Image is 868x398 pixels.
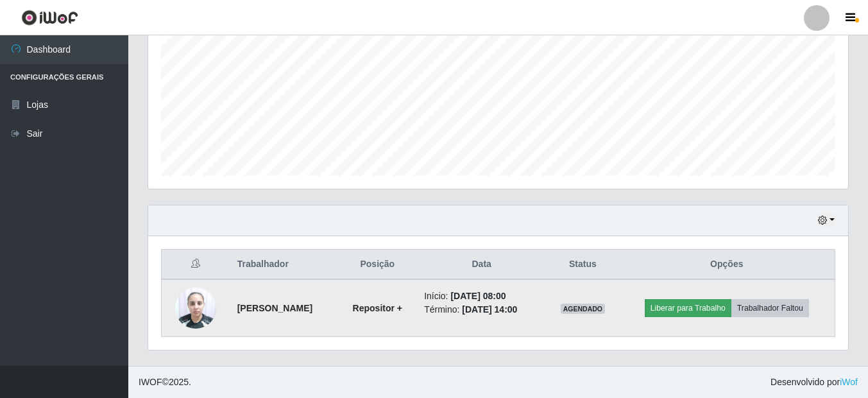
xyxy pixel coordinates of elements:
th: Posição [338,250,416,280]
li: Término: [424,303,539,316]
span: Desenvolvido por [770,376,858,389]
time: [DATE] 08:00 [450,291,506,301]
strong: Repositor + [353,303,402,313]
span: AGENDADO [561,304,606,314]
time: [DATE] 14:00 [462,304,517,315]
li: Início: [424,290,539,303]
th: Status [547,250,618,280]
th: Opções [619,250,835,280]
button: Liberar para Trabalho [645,299,731,317]
th: Trabalhador [230,250,339,280]
img: CoreUI Logo [21,10,78,26]
img: 1739994247557.jpeg [175,281,216,335]
button: Trabalhador Faltou [731,299,809,317]
th: Data [416,250,547,280]
a: iWof [840,377,858,387]
strong: [PERSON_NAME] [237,303,312,313]
span: © 2025 . [139,376,191,389]
span: IWOF [139,377,162,387]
